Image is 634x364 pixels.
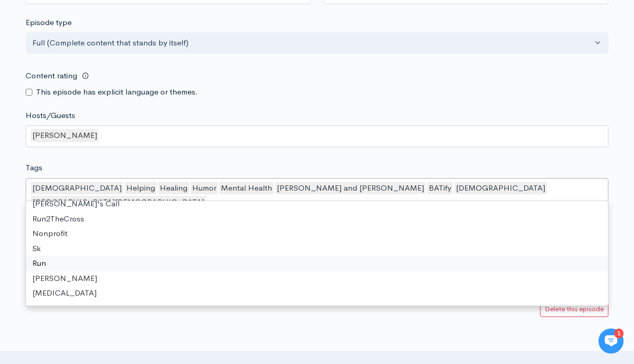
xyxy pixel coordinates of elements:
iframe: gist-messenger-bubble-iframe [598,328,624,354]
h2: Just let us know if you need anything and we'll be happy to help! 🙂 [16,69,193,120]
div: Healing [158,182,189,195]
div: BATify [427,182,453,195]
button: New conversation [16,138,193,159]
a: Delete this episode [540,302,608,317]
div: Humor [191,182,218,195]
div: Full (Complete content that stands by itself) [32,37,592,49]
div: Helping [125,182,157,195]
div: [MEDICAL_DATA] [26,286,608,301]
div: [PERSON_NAME] [26,271,608,286]
label: Tags [26,162,42,174]
div: Mental Health [219,182,274,195]
div: Run2TheCross [26,212,608,227]
small: Delete this episode [545,304,604,313]
input: Search articles [30,196,186,217]
label: Hosts/Guests [26,110,75,122]
h1: Hi 👋 [16,51,193,67]
div: [PERSON_NAME]'s Call [26,196,608,212]
div: Nonprofit [26,226,608,241]
label: This episode has explicit language or themes. [36,86,198,98]
div: 5k [26,241,608,256]
span: New conversation [67,145,125,153]
div: Run [26,256,608,271]
label: Content rating [26,65,77,87]
button: Full (Complete content that stands by itself) [26,32,608,54]
div: [PERSON_NAME] [31,129,99,142]
p: Find an answer quickly [14,179,195,192]
label: Episode type [26,17,72,29]
div: [PERSON_NAME] and [PERSON_NAME] [275,182,426,195]
div: Fostering [26,301,608,316]
div: [DEMOGRAPHIC_DATA] [31,182,123,195]
div: [GEOGRAPHIC_DATA][DEMOGRAPHIC_DATA] [31,196,206,209]
div: [DEMOGRAPHIC_DATA] [454,182,547,195]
